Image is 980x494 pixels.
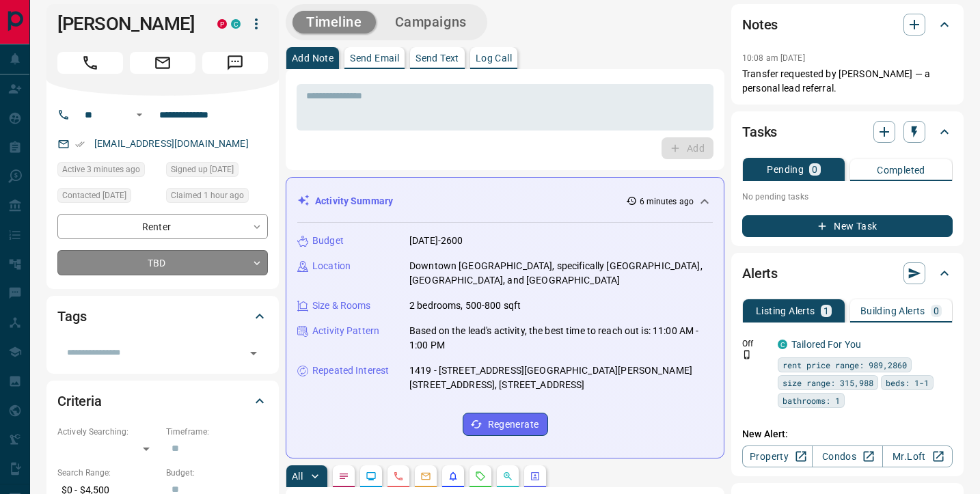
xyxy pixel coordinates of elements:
[742,262,778,284] h2: Alerts
[409,234,463,248] p: [DATE]-2600
[244,344,263,363] button: Open
[166,188,268,207] div: Mon Aug 18 2025
[463,413,548,436] button: Regenerate
[315,194,393,208] p: Activity Summary
[312,299,371,313] p: Size & Rooms
[57,13,197,35] h1: [PERSON_NAME]
[166,162,268,181] div: Thu Nov 02 2023
[742,427,953,441] p: New Alert:
[166,426,268,438] p: Timeframe:
[742,121,777,143] h2: Tasks
[62,189,126,202] span: Contacted [DATE]
[812,445,882,467] a: Condos
[217,19,227,29] div: property.ca
[812,165,817,174] p: 0
[57,162,159,181] div: Mon Aug 18 2025
[877,165,925,175] p: Completed
[166,467,268,479] p: Budget:
[448,471,459,482] svg: Listing Alerts
[860,306,925,316] p: Building Alerts
[476,53,512,63] p: Log Call
[57,52,123,74] span: Call
[171,163,234,176] span: Signed up [DATE]
[742,187,953,207] p: No pending tasks
[742,338,770,350] p: Off
[75,139,85,149] svg: Email Verified
[530,471,541,482] svg: Agent Actions
[57,300,268,333] div: Tags
[292,471,303,481] p: All
[778,340,787,349] div: condos.ca
[338,471,349,482] svg: Notes
[312,363,389,378] p: Repeated Interest
[57,214,268,239] div: Renter
[292,53,334,63] p: Add Note
[409,324,713,353] p: Based on the lead's activity, the best time to reach out is: 11:00 AM - 1:00 PM
[742,53,805,63] p: 10:08 am [DATE]
[366,471,377,482] svg: Lead Browsing Activity
[292,11,376,33] button: Timeline
[742,445,813,467] a: Property
[381,11,480,33] button: Campaigns
[782,394,840,407] span: bathrooms: 1
[791,339,861,350] a: Tailored For You
[886,376,929,389] span: beds: 1-1
[130,52,195,74] span: Email
[767,165,804,174] p: Pending
[409,259,713,288] p: Downtown [GEOGRAPHIC_DATA], specifically [GEOGRAPHIC_DATA], [GEOGRAPHIC_DATA], and [GEOGRAPHIC_DATA]
[742,350,752,359] svg: Push Notification Only
[640,195,694,208] p: 6 minutes ago
[231,19,241,29] div: condos.ca
[742,67,953,96] p: Transfer requested by [PERSON_NAME] — a personal lead referral.
[57,250,268,275] div: TBD
[475,471,486,482] svg: Requests
[409,363,713,392] p: 1419 - [STREET_ADDRESS][GEOGRAPHIC_DATA][PERSON_NAME][STREET_ADDRESS], [STREET_ADDRESS]
[131,107,148,123] button: Open
[57,385,268,417] div: Criteria
[350,53,399,63] p: Send Email
[934,306,939,316] p: 0
[782,376,873,389] span: size range: 315,988
[782,358,907,372] span: rent price range: 989,2860
[312,324,379,338] p: Activity Pattern
[416,53,459,63] p: Send Text
[882,445,953,467] a: Mr.Loft
[756,306,815,316] p: Listing Alerts
[312,259,351,273] p: Location
[57,188,159,207] div: Fri Nov 24 2023
[393,471,404,482] svg: Calls
[202,52,268,74] span: Message
[94,138,249,149] a: [EMAIL_ADDRESS][DOMAIN_NAME]
[742,257,953,290] div: Alerts
[312,234,344,248] p: Budget
[62,163,140,176] span: Active 3 minutes ago
[420,471,431,482] svg: Emails
[57,467,159,479] p: Search Range:
[742,115,953,148] div: Tasks
[824,306,829,316] p: 1
[57,305,86,327] h2: Tags
[57,390,102,412] h2: Criteria
[742,8,953,41] div: Notes
[742,14,778,36] h2: Notes
[297,189,713,214] div: Activity Summary6 minutes ago
[409,299,521,313] p: 2 bedrooms, 500-800 sqft
[57,426,159,438] p: Actively Searching:
[502,471,513,482] svg: Opportunities
[742,215,953,237] button: New Task
[171,189,244,202] span: Claimed 1 hour ago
